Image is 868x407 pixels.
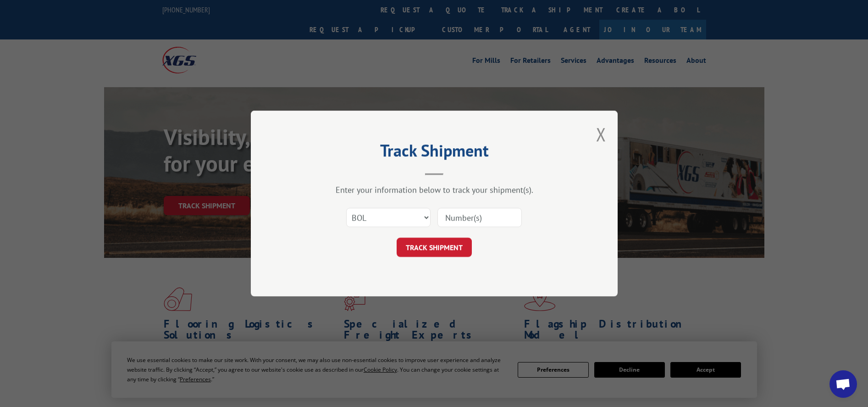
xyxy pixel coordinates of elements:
input: Number(s) [437,208,522,227]
div: Open chat [829,370,857,398]
h2: Track Shipment [297,144,572,162]
button: Close modal [596,122,606,146]
button: TRACK SHIPMENT [397,238,472,257]
div: Enter your information below to track your shipment(s). [297,184,572,195]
